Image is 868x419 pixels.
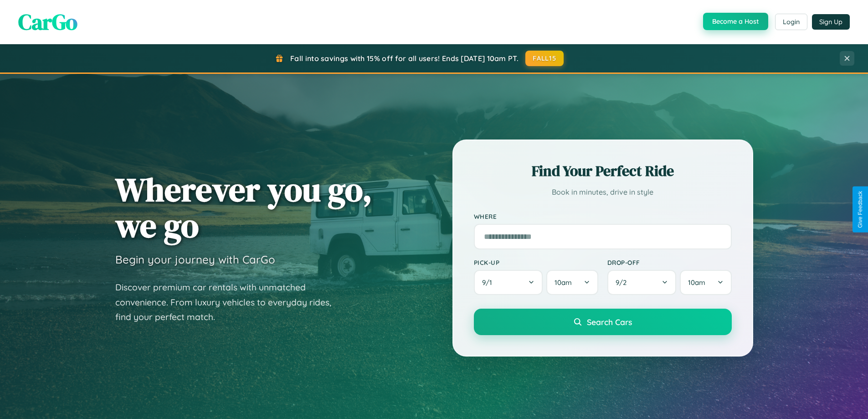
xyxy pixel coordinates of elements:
[18,7,77,37] span: CarGo
[703,13,768,30] button: Become a Host
[555,278,572,287] span: 10am
[857,191,863,228] div: Give Feedback
[688,278,705,287] span: 10am
[607,270,677,295] button: 9/2
[474,259,598,266] label: Pick-up
[587,317,632,327] span: Search Cars
[474,212,732,220] label: Where
[812,14,850,30] button: Sign Up
[525,51,564,66] button: FALL15
[607,259,732,266] label: Drop-off
[474,270,543,295] button: 9/1
[616,278,631,287] span: 9 / 2
[482,278,497,287] span: 9 / 1
[474,186,732,199] p: Book in minutes, drive in style
[115,253,275,266] h3: Begin your journey with CarGo
[290,54,519,63] span: Fall into savings with 15% off for all users! Ends [DATE] 10am PT.
[680,270,731,295] button: 10am
[115,280,343,325] p: Discover premium car rentals with unmatched convenience. From luxury vehicles to everyday rides, ...
[546,270,598,295] button: 10am
[474,309,732,335] button: Search Cars
[474,161,732,181] h2: Find Your Perfect Ride
[775,14,807,30] button: Login
[115,171,372,243] h1: Wherever you go, we go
